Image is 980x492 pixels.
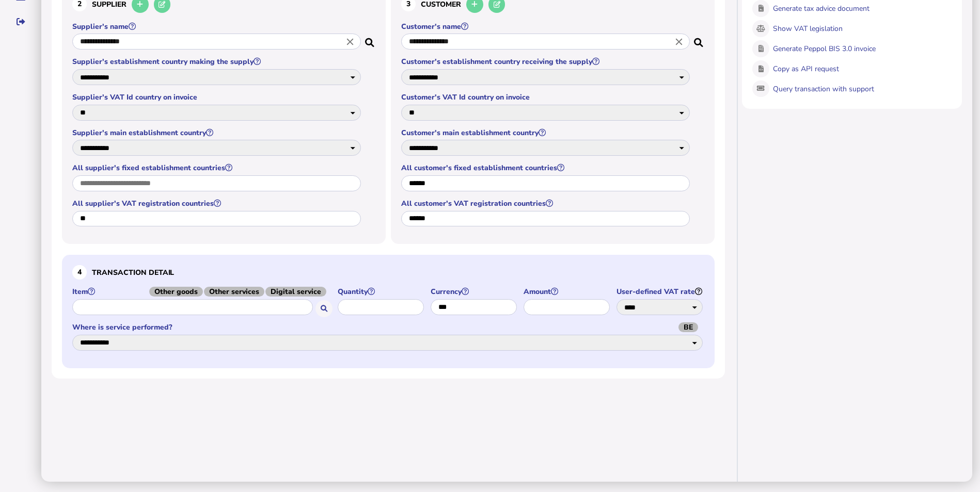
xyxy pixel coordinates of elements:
[431,287,518,297] label: Currency
[344,36,356,47] i: Close
[72,322,704,332] label: Where is service performed?
[72,287,333,297] label: Item
[673,36,685,47] i: Close
[365,35,375,43] i: Search for a dummy seller
[10,11,31,32] button: Sign out
[524,287,611,297] label: Amount
[678,322,698,332] span: BE
[617,287,704,297] label: User-defined VAT rate
[401,22,691,31] label: Customer's name
[62,255,715,368] section: Define the item, and answer additional questions
[72,265,704,280] h3: Transaction detail
[338,287,425,297] label: Quantity
[401,128,691,138] label: Customer's main establishment country
[72,57,362,67] label: Supplier's establishment country making the supply
[72,128,362,138] label: Supplier's main establishment country
[72,92,362,102] label: Supplier's VAT Id country on invoice
[72,199,362,208] label: All supplier's VAT registration countries
[694,35,704,43] i: Search for a dummy customer
[401,199,691,208] label: All customer's VAT registration countries
[315,300,333,317] button: Search for an item by HS code or use natural language description
[401,92,691,102] label: Customer's VAT Id country on invoice
[72,265,87,280] div: 4
[72,163,362,173] label: All supplier's fixed establishment countries
[401,163,691,173] label: All customer's fixed establishment countries
[72,22,362,31] label: Supplier's name
[265,287,326,297] span: Digital service
[204,287,264,297] span: Other services
[149,287,203,297] span: Other goods
[401,57,691,67] label: Customer's establishment country receiving the supply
